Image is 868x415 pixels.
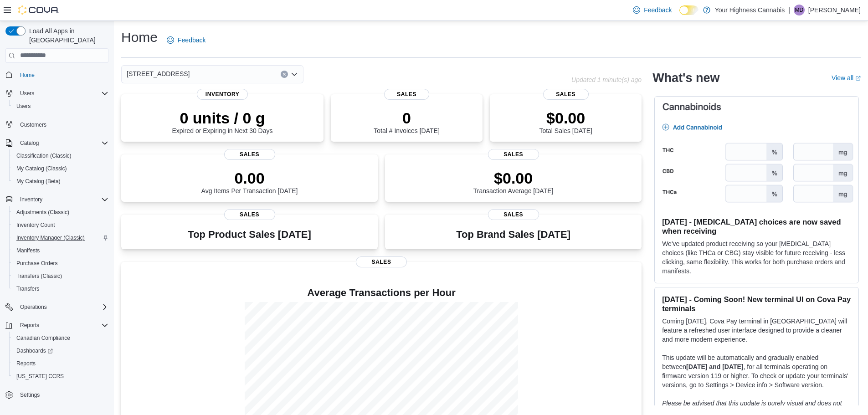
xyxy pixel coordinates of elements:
[16,152,72,159] span: Classification (Classic)
[9,370,112,383] button: [US_STATE] CCRS
[9,206,112,219] button: Adjustments (Classic)
[16,347,53,354] span: Dashboards
[543,89,589,100] span: Sales
[374,109,439,127] p: 0
[13,258,62,269] a: Purchase Orders
[13,358,39,369] a: Reports
[197,89,248,100] span: Inventory
[16,70,38,81] a: Home
[127,68,190,79] span: [STREET_ADDRESS]
[629,1,675,19] a: Feedback
[652,71,719,85] h2: What's new
[20,196,42,203] span: Inventory
[2,68,112,82] button: Home
[488,149,539,160] span: Sales
[178,36,205,45] span: Feedback
[9,270,112,282] button: Transfers (Classic)
[9,332,112,344] button: Canadian Compliance
[16,102,31,110] span: Users
[13,271,66,282] a: Transfers (Classic)
[13,358,108,369] span: Reports
[2,301,112,313] button: Operations
[679,15,680,15] span: Dark Mode
[374,109,439,134] div: Total # Invoices [DATE]
[715,5,785,15] p: Your Highness Cannabis
[16,373,64,380] span: [US_STATE] CCRS
[16,194,108,205] span: Inventory
[13,258,108,269] span: Purchase Orders
[9,219,112,231] button: Inventory Count
[13,283,43,294] a: Transfers
[788,5,790,15] p: |
[832,74,861,82] a: View allExternal link
[9,100,112,113] button: Users
[456,229,570,240] h3: Top Brand Sales [DATE]
[13,163,108,174] span: My Catalog (Classic)
[9,149,112,162] button: Classification (Classic)
[20,72,35,79] span: Home
[13,150,75,161] a: Classification (Classic)
[16,165,67,172] span: My Catalog (Classic)
[20,322,39,329] span: Reports
[2,193,112,206] button: Inventory
[662,317,851,344] p: Coming [DATE], Cova Pay terminal in [GEOGRAPHIC_DATA] will feature a refreshed user interface des...
[20,121,46,128] span: Customers
[16,260,58,267] span: Purchase Orders
[128,287,634,298] h4: Average Transactions per Hour
[224,149,275,160] span: Sales
[121,28,158,46] h1: Home
[13,371,67,382] a: [US_STATE] CCRS
[224,209,275,220] span: Sales
[356,256,407,267] span: Sales
[13,232,108,243] span: Inventory Manager (Classic)
[172,109,273,134] div: Expired or Expiring in Next 30 Days
[686,363,743,370] strong: [DATE] and [DATE]
[16,302,108,313] span: Operations
[13,371,108,382] span: Washington CCRS
[16,221,55,229] span: Inventory Count
[16,302,51,313] button: Operations
[291,71,298,78] button: Open list of options
[13,176,64,187] a: My Catalog (Beta)
[662,239,851,276] p: We've updated product receiving so your [MEDICAL_DATA] choices (like THCa or CBG) stay visible fo...
[16,138,108,149] span: Catalog
[16,119,50,130] a: Customers
[16,247,40,254] span: Manifests
[571,76,642,83] p: Updated 1 minute(s) ago
[16,119,108,130] span: Customers
[13,333,108,343] span: Canadian Compliance
[16,88,38,99] button: Users
[16,320,43,331] button: Reports
[13,245,108,256] span: Manifests
[2,137,112,149] button: Catalog
[16,69,108,81] span: Home
[2,319,112,332] button: Reports
[795,5,804,15] span: MD
[13,101,34,112] a: Users
[13,101,108,112] span: Users
[20,391,40,399] span: Settings
[13,345,56,356] a: Dashboards
[26,26,108,45] span: Load All Apps in [GEOGRAPHIC_DATA]
[13,232,88,243] a: Inventory Manager (Classic)
[281,71,288,78] button: Clear input
[13,220,108,231] span: Inventory Count
[539,109,592,127] p: $0.00
[188,229,311,240] h3: Top Product Sales [DATE]
[201,169,298,187] p: 0.00
[13,271,108,282] span: Transfers (Classic)
[488,209,539,220] span: Sales
[644,5,672,15] span: Feedback
[794,5,805,15] div: Maggie Doucet
[20,90,34,97] span: Users
[16,88,108,99] span: Users
[2,118,112,131] button: Customers
[2,87,112,100] button: Users
[662,217,851,236] h3: [DATE] - [MEDICAL_DATA] choices are now saved when receiving
[9,244,112,257] button: Manifests
[13,345,108,356] span: Dashboards
[9,282,112,295] button: Transfers
[662,295,851,313] h3: [DATE] - Coming Soon! New terminal UI on Cova Pay terminals
[16,138,42,149] button: Catalog
[539,109,592,134] div: Total Sales [DATE]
